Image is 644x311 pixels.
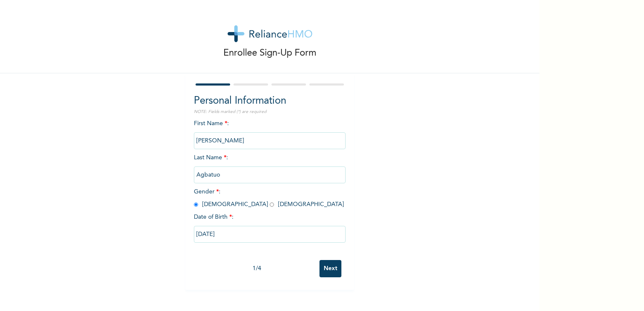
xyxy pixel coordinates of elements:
[194,213,233,222] span: Date of Birth :
[194,94,346,109] h2: Personal Information
[194,264,319,273] div: 1 / 4
[194,109,346,115] p: NOTE: Fields marked (*) are required
[194,155,346,178] span: Last Name :
[223,46,317,60] p: Enrollee Sign-Up Form
[228,25,312,42] img: logo
[319,260,341,277] input: Next
[194,189,344,207] span: Gender : [DEMOGRAPHIC_DATA] [DEMOGRAPHIC_DATA]
[194,226,346,243] input: DD-MM-YYYY
[194,132,346,149] input: Enter your first name
[194,166,346,183] input: Enter your last name
[194,121,346,144] span: First Name :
